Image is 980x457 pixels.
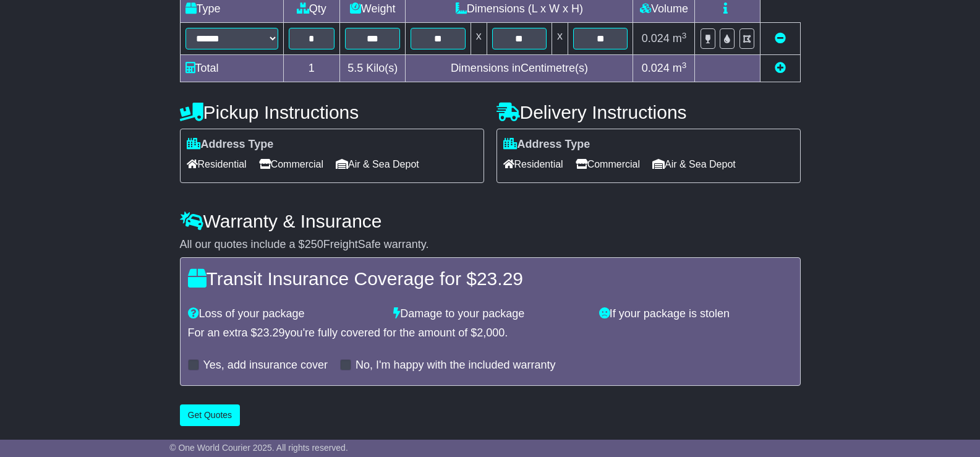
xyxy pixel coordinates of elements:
span: m [673,32,687,45]
div: For an extra $ you're fully covered for the amount of $ . [188,327,793,340]
span: © One World Courier 2025. All rights reserved. [169,443,348,453]
td: x [471,23,487,55]
td: 1 [283,55,340,82]
sup: 3 [682,31,687,40]
span: 23.29 [477,268,523,289]
sup: 3 [682,61,687,70]
div: Damage to your package [387,307,593,321]
span: Air & Sea Depot [336,155,419,174]
label: Yes, add insurance cover [203,359,328,372]
a: Add new item [775,62,786,74]
td: Kilo(s) [340,55,406,82]
span: 250 [305,238,323,250]
span: 2,000 [477,327,505,339]
span: Residential [187,155,247,174]
span: Commercial [576,155,640,174]
label: Address Type [187,138,274,152]
div: All our quotes include a $ FreightSafe warranty. [180,238,801,252]
span: Residential [503,155,563,174]
span: Air & Sea Depot [652,155,736,174]
button: Get Quotes [180,404,241,426]
h4: Transit Insurance Coverage for $ [188,268,793,289]
h4: Delivery Instructions [496,102,801,122]
span: 5.5 [347,62,363,74]
h4: Warranty & Insurance [180,211,801,231]
span: 0.024 [642,62,670,74]
span: 23.29 [257,327,285,339]
h4: Pickup Instructions [180,102,484,122]
td: x [552,23,568,55]
div: Loss of your package [182,307,388,321]
td: Total [180,55,283,82]
span: m [673,62,687,74]
div: If your package is stolen [593,307,799,321]
span: 0.024 [642,32,670,45]
a: Remove this item [775,32,786,45]
td: Dimensions in Centimetre(s) [406,55,633,82]
label: No, I'm happy with the included warranty [356,359,556,372]
span: Commercial [259,155,323,174]
label: Address Type [503,138,590,152]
